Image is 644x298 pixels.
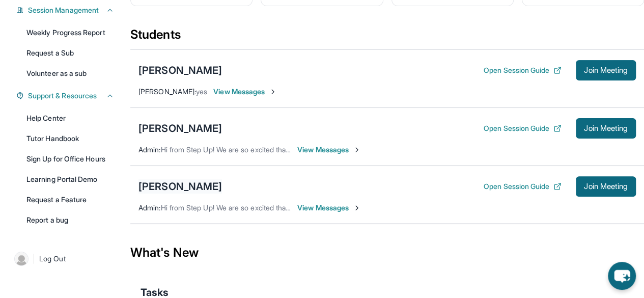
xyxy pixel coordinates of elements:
[484,123,562,133] button: Open Session Guide
[130,230,644,275] div: What's New
[584,183,628,189] span: Join Meeting
[20,109,120,127] a: Help Center
[576,118,636,139] button: Join Meeting
[28,5,99,15] span: Session Management
[269,88,277,96] img: Chevron-Right
[28,91,97,101] span: Support & Resources
[576,60,636,80] button: Join Meeting
[138,121,222,136] div: [PERSON_NAME]
[213,87,277,97] span: View Messages
[24,5,114,15] button: Session Management
[39,254,66,264] span: Log Out
[584,125,628,131] span: Join Meeting
[297,145,361,155] span: View Messages
[608,262,636,290] button: chat-button
[297,203,361,213] span: View Messages
[33,253,35,265] span: |
[20,170,120,188] a: Learning Portal Demo
[353,146,361,154] img: Chevron-Right
[138,63,222,77] div: [PERSON_NAME]
[353,204,361,212] img: Chevron-Right
[20,23,120,42] a: Weekly Progress Report
[584,67,628,73] span: Join Meeting
[20,64,120,83] a: Volunteer as a sub
[576,176,636,197] button: Join Meeting
[20,150,120,168] a: Sign Up for Office Hours
[138,179,222,194] div: [PERSON_NAME]
[138,145,160,154] span: Admin :
[20,44,120,62] a: Request a Sub
[196,87,207,96] span: yes
[20,211,120,229] a: Report a bug
[10,248,120,270] a: |Log Out
[20,129,120,148] a: Tutor Handbook
[14,252,29,266] img: user-img
[138,203,160,212] span: Admin :
[138,87,196,96] span: [PERSON_NAME] :
[484,65,562,75] button: Open Session Guide
[130,26,644,49] div: Students
[24,91,114,101] button: Support & Resources
[484,181,562,192] button: Open Session Guide
[20,191,120,209] a: Request a Feature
